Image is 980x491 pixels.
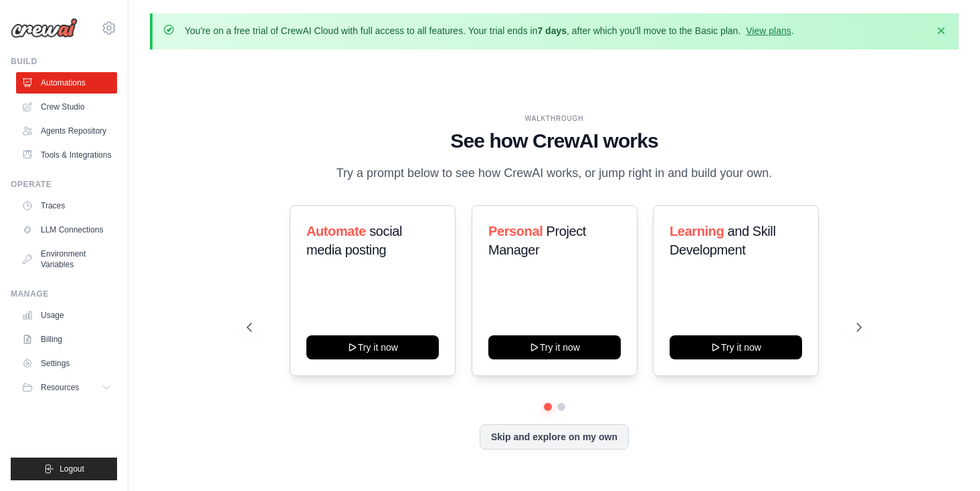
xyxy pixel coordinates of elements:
[746,25,791,36] a: View plans
[16,72,117,94] a: Automations
[537,25,567,36] strong: 7 days
[11,18,78,38] img: Logo
[11,458,117,480] button: Logout
[330,164,779,183] p: Try a prompt below to see how CrewAI works, or jump right in and build your own.
[11,289,117,299] div: Manage
[16,96,117,118] a: Crew Studio
[306,224,402,257] span: social media posting
[247,114,862,124] div: WALKTHROUGH
[16,377,117,398] button: Resources
[488,335,621,359] button: Try it now
[16,120,117,142] a: Agents Repository
[11,179,117,190] div: Operate
[185,24,794,37] p: You're on a free trial of CrewAI Cloud with full access to all features. Your trial ends in , aft...
[16,243,117,275] a: Environment Variables
[41,382,79,393] span: Resources
[670,224,775,257] span: and Skill Development
[16,144,117,166] a: Tools & Integrations
[60,464,84,474] span: Logout
[488,224,543,238] span: Personal
[670,224,724,238] span: Learning
[16,353,117,374] a: Settings
[16,329,117,350] a: Billing
[247,129,862,153] h1: See how CrewAI works
[488,224,586,257] span: Project Manager
[670,335,802,359] button: Try it now
[16,195,117,216] a: Traces
[306,335,439,359] button: Try it now
[480,424,629,450] button: Skip and explore on my own
[11,56,117,67] div: Build
[16,305,117,326] a: Usage
[16,219,117,240] a: LLM Connections
[306,224,366,238] span: Automate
